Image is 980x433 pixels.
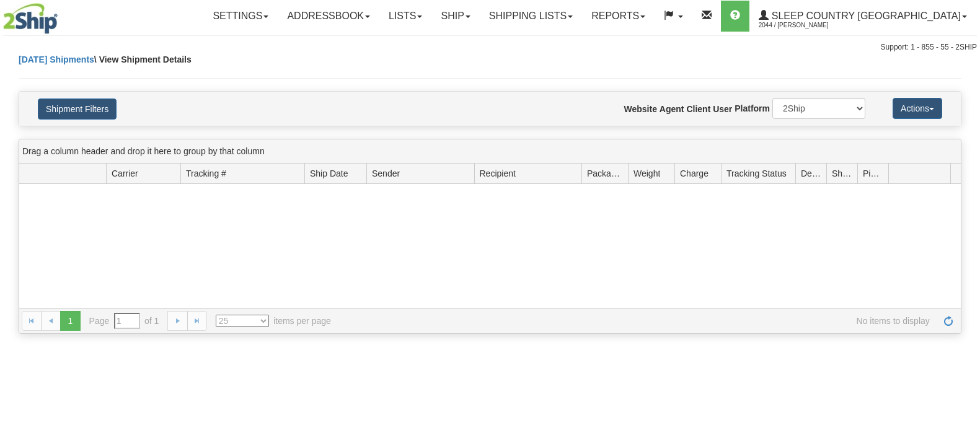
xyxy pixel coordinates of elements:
img: logo2044.jpg [3,3,58,34]
span: Pickup Status [863,167,883,180]
label: User [713,103,732,115]
label: Agent [660,103,684,115]
a: Shipping lists [480,1,582,32]
span: 1 [60,311,80,331]
span: Delivery Status [801,167,821,180]
a: Refresh [938,311,958,331]
label: Client [686,103,710,115]
div: grid grouping header [19,139,961,164]
span: 2044 / [PERSON_NAME] [759,19,852,32]
span: items per page [216,315,331,327]
span: \ View Shipment Details [94,55,192,64]
span: No items to display [348,315,930,327]
button: Actions [893,98,942,119]
span: Sleep Country [GEOGRAPHIC_DATA] [769,11,961,21]
span: Tracking # [186,167,226,180]
a: Lists [379,1,431,32]
span: Carrier [112,167,138,180]
label: Platform [735,102,770,115]
span: Weight [633,167,660,180]
span: Charge [680,167,709,180]
span: Sender [372,167,400,180]
span: Ship Date [310,167,348,180]
span: Shipment Issues [832,167,852,180]
span: Tracking Status [726,167,787,180]
span: Recipient [480,167,516,180]
a: Sleep Country [GEOGRAPHIC_DATA] 2044 / [PERSON_NAME] [749,1,976,32]
a: Addressbook [278,1,379,32]
label: Website [624,103,657,115]
a: Settings [203,1,278,32]
div: Support: 1 - 855 - 55 - 2SHIP [3,42,977,53]
a: Reports [582,1,655,32]
a: [DATE] Shipments [19,55,94,64]
span: Packages [587,167,623,180]
span: Page of 1 [89,313,159,329]
a: Ship [431,1,479,32]
button: Shipment Filters [38,98,117,120]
